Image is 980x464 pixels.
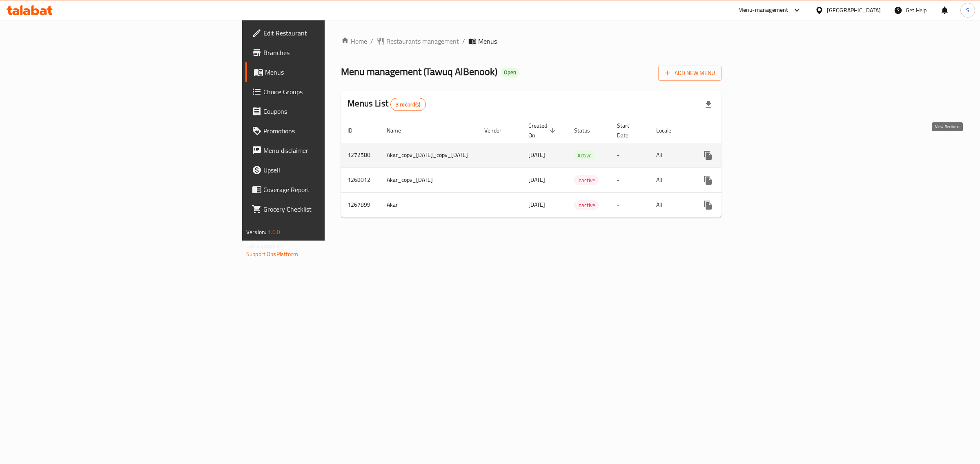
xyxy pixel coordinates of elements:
span: Active [574,151,595,160]
div: Inactive [574,175,599,185]
a: Grocery Checklist [245,199,406,219]
a: Coverage Report [245,180,406,199]
h2: Menus List [347,97,425,111]
a: Menu disclaimer [245,141,406,160]
span: [DATE] [528,175,545,185]
a: Branches [245,43,406,62]
span: Upsell [263,165,399,175]
span: Created On [528,121,558,140]
button: Change Status [718,146,737,165]
td: All [650,192,692,217]
span: Inactive [574,201,599,210]
a: Coupons [245,102,406,121]
button: more [698,146,718,165]
div: Menu-management [738,5,788,15]
span: Locale [656,126,682,135]
span: [DATE] [528,199,545,210]
span: Restaurants management [386,36,459,46]
span: Status [574,126,601,135]
span: ID [347,126,363,135]
a: Upsell [245,160,406,180]
a: Promotions [245,121,406,141]
span: Start Date [617,121,640,140]
td: - [610,143,650,168]
span: Choice Groups [263,87,399,97]
a: Edit Restaurant [245,23,406,43]
span: Get support on: [246,241,284,251]
span: Open [501,69,519,76]
span: Coverage Report [263,185,399,194]
div: Active [574,150,595,160]
div: [GEOGRAPHIC_DATA] [827,6,881,15]
button: more [698,170,718,190]
td: - [610,192,650,217]
span: Menus [265,67,399,77]
table: enhanced table [341,118,783,218]
td: Akar_copy_[DATE]_copy_[DATE] [380,143,478,168]
a: Restaurants management [376,36,459,46]
td: Akar_copy_[DATE] [380,168,478,192]
a: Support.OpsPlatform [246,249,298,259]
td: All [650,143,692,168]
span: [DATE] [528,150,545,160]
span: Coupons [263,106,399,116]
span: Edit Restaurant [263,28,399,38]
span: Name [387,126,412,135]
span: Version: [246,227,266,237]
div: Total records count [390,98,426,111]
span: Grocery Checklist [263,204,399,214]
button: Add New Menu [658,66,722,81]
div: Open [501,68,519,77]
span: S [966,6,969,15]
nav: breadcrumb [341,36,722,46]
th: Actions [692,118,783,143]
span: 1.0.0 [267,227,280,237]
span: Promotions [263,126,399,136]
span: Inactive [574,176,599,185]
div: Export file [699,95,718,114]
button: more [698,195,718,215]
span: Branches [263,48,399,57]
span: Menus [478,36,497,46]
a: Menus [245,62,406,82]
span: Add New Menu [665,68,715,78]
td: Akar [380,192,478,217]
span: 3 record(s) [391,101,425,108]
td: All [650,168,692,192]
td: - [610,168,650,192]
span: Menu disclaimer [263,146,399,155]
li: / [462,36,465,46]
span: Menu management ( Tawuq AlBenook ) [341,62,497,81]
a: Choice Groups [245,82,406,102]
span: Vendor [484,126,512,135]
